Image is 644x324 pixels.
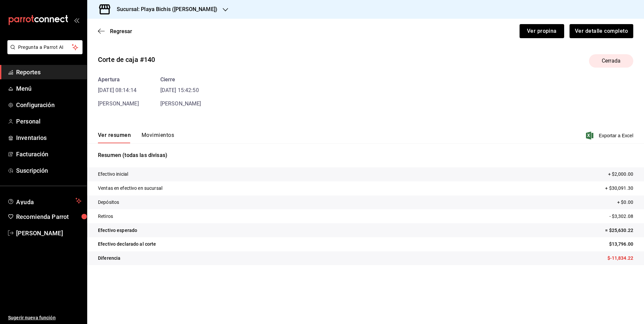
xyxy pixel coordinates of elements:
[16,68,82,77] span: Reportes
[16,229,82,238] span: [PERSON_NAME]
[16,212,82,221] span: Recomienda Parrot
[18,44,72,51] span: Pregunta a Parrot AI
[142,132,174,143] button: Movimientos
[98,227,137,234] p: Efectivo esperado
[16,117,82,126] span: Personal
[98,132,131,143] button: Ver resumen
[98,55,155,65] div: Corte de caja #140
[160,100,201,107] span: [PERSON_NAME]
[98,28,132,34] button: Regresar
[587,132,633,140] button: Exportar a Excel
[98,213,113,220] p: Retiros
[617,199,633,206] p: + $0.00
[160,76,201,84] div: Cierre
[16,197,73,205] span: Ayuda
[605,185,633,192] p: + $30,091.30
[598,57,625,65] span: Cerrada
[110,28,132,34] span: Regresar
[609,241,633,248] p: $13,796.00
[608,171,633,178] p: + $2,000.00
[609,213,633,220] p: - $3,302.08
[74,17,79,23] button: open_drawer_menu
[570,24,633,38] button: Ver detalle completo
[605,227,633,234] p: = $25,630.22
[8,314,82,321] span: Sugerir nueva función
[16,133,82,142] span: Inventarios
[98,255,120,262] p: Diferencia
[16,100,82,109] span: Configuración
[16,166,82,175] span: Suscripción
[98,76,139,84] div: Apertura
[98,171,128,178] p: Efectivo inicial
[7,40,83,54] button: Pregunta a Parrot AI
[111,5,217,13] h3: Sucursal: Playa Bichis ([PERSON_NAME])
[98,86,139,94] time: [DATE] 08:14:14
[98,132,174,143] div: navigation tabs
[98,199,119,206] p: Depósitos
[607,255,633,262] p: $-11,834.22
[98,151,633,159] p: Resumen (todas las divisas)
[520,24,564,38] button: Ver propina
[160,86,201,94] time: [DATE] 15:42:50
[98,241,156,248] p: Efectivo declarado al corte
[98,185,162,192] p: Ventas en efectivo en sucursal
[98,100,139,107] span: [PERSON_NAME]
[16,84,82,93] span: Menú
[16,150,82,159] span: Facturación
[5,49,83,56] a: Pregunta a Parrot AI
